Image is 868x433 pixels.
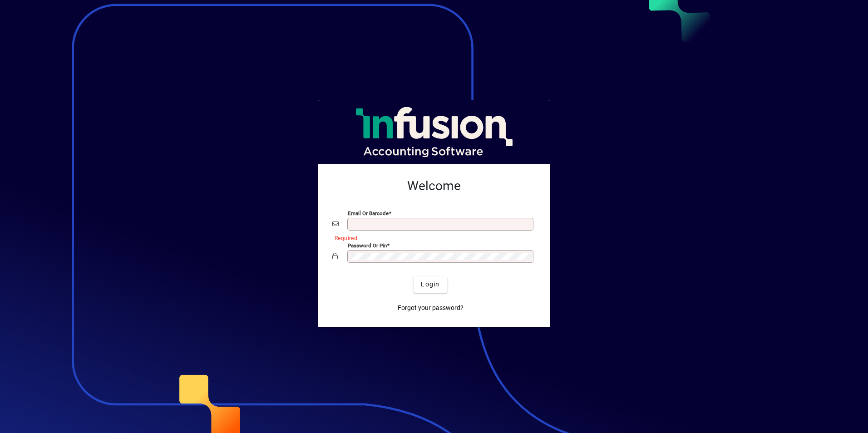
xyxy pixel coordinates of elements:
[348,242,387,248] mat-label: Password or Pin
[398,303,464,313] span: Forgot your password?
[414,276,447,293] button: Login
[348,210,389,216] mat-label: Email or Barcode
[332,178,536,194] h2: Welcome
[335,233,528,242] mat-error: Required
[394,300,467,316] a: Forgot your password?
[421,280,439,289] span: Login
